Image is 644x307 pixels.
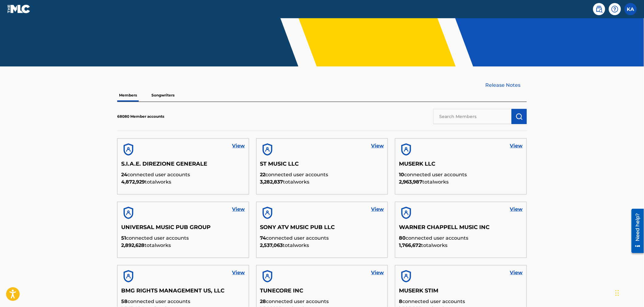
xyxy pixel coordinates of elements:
[260,171,384,178] p: connected user accounts
[510,206,523,213] a: View
[399,224,523,234] h5: WARNER CHAPPELL MUSIC INC
[625,3,637,15] div: User Menu
[399,298,523,305] p: connected user accounts
[260,160,384,171] h5: ST MUSIC LLC
[371,269,384,276] a: View
[260,179,283,185] span: 3,282,837
[121,235,126,241] span: 51
[232,206,245,213] a: View
[260,298,384,305] p: connected user accounts
[399,171,523,178] p: connected user accounts
[399,242,523,249] p: total works
[121,171,245,178] p: connected user accounts
[121,142,136,157] img: account
[260,242,283,248] span: 2,537,063
[260,142,275,157] img: account
[260,299,266,304] span: 28
[399,269,413,284] img: account
[260,234,384,242] p: connected user accounts
[121,224,245,234] h5: UNIVERSAL MUSIC PUB GROUP
[260,242,384,249] p: total works
[399,299,402,304] span: 8
[593,3,605,15] a: Public Search
[260,224,384,234] h5: SONY ATV MUSIC PUB LLC
[433,109,512,124] input: Search Members
[510,142,523,150] a: View
[260,206,275,220] img: account
[486,82,527,89] a: Release Notes
[516,113,523,120] img: Search Works
[232,142,245,150] a: View
[117,89,139,102] p: Members
[596,5,603,13] img: search
[611,5,619,13] img: help
[121,179,145,185] span: 4,872,929
[121,172,127,177] span: 24
[150,89,176,102] p: Songwriters
[399,234,523,242] p: connected user accounts
[121,287,245,298] h5: BMG RIGHTS MANAGEMENT US, LLC
[399,287,523,298] h5: MUSERK STIM
[260,178,384,186] p: total works
[371,142,384,150] a: View
[627,206,644,255] iframe: Resource Center
[510,269,523,276] a: View
[121,178,245,186] p: total works
[371,206,384,213] a: View
[399,242,421,248] span: 1,766,672
[121,299,128,304] span: 58
[121,269,136,284] img: account
[260,287,384,298] h5: TUNECORE INC
[121,160,245,171] h5: S.I.A.E. DIREZIONE GENERALE
[260,269,275,284] img: account
[232,269,245,276] a: View
[609,3,621,15] div: Help
[399,160,523,171] h5: MUSERK LLC
[121,298,245,305] p: connected user accounts
[399,178,523,186] p: total works
[399,235,406,241] span: 80
[121,206,136,220] img: account
[121,242,144,248] span: 2,892,628
[117,114,164,119] p: 68080 Member accounts
[399,172,404,177] span: 10
[614,278,644,307] iframe: Chat Widget
[399,179,422,185] span: 2,963,987
[260,172,266,177] span: 22
[121,242,245,249] p: total works
[121,234,245,242] p: connected user accounts
[616,284,619,302] div: Drag
[399,142,413,157] img: account
[399,206,413,220] img: account
[7,5,31,13] img: MLC Logo
[260,235,266,241] span: 74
